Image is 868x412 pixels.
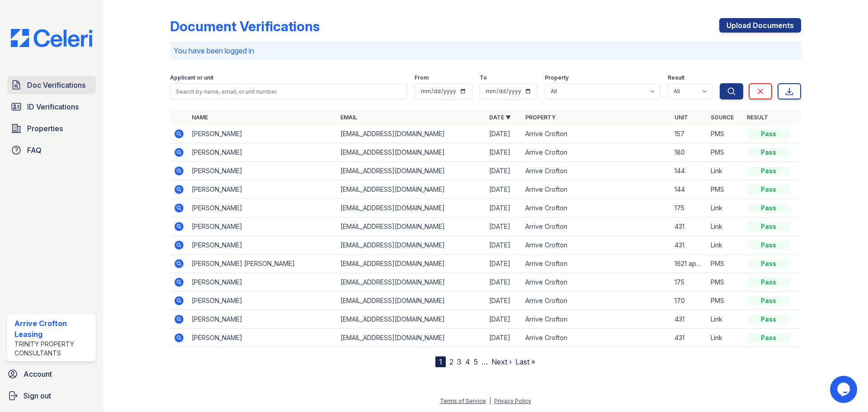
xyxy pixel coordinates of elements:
td: [EMAIL_ADDRESS][DOMAIN_NAME] [337,143,486,162]
a: Account [4,365,99,383]
td: Link [707,199,743,218]
td: [PERSON_NAME] [188,236,337,255]
a: Date ▼ [489,114,511,121]
a: Terms of Service [440,398,486,404]
td: [EMAIL_ADDRESS][DOMAIN_NAME] [337,310,486,329]
iframe: chat widget [830,376,859,403]
td: [DATE] [486,218,522,236]
a: Result [747,114,768,121]
a: Upload Documents [719,18,801,33]
div: Pass [747,278,790,287]
td: 157 [671,125,707,143]
td: Arrive Crofton [522,218,670,236]
div: Pass [747,166,790,175]
td: Arrive Crofton [522,199,670,218]
td: [PERSON_NAME] [188,125,337,143]
a: 4 [465,357,470,366]
td: [PERSON_NAME] [188,273,337,292]
td: [PERSON_NAME] [PERSON_NAME] [188,255,337,273]
td: Arrive Crofton [522,236,670,255]
div: 1 [435,356,446,367]
td: 175 [671,199,707,218]
a: 2 [449,357,453,366]
td: [EMAIL_ADDRESS][DOMAIN_NAME] [337,180,486,199]
a: Unit [675,114,688,121]
button: Sign out [4,387,99,405]
span: ID Verifications [27,101,79,112]
span: Account [24,369,52,379]
td: PMS [707,273,743,292]
a: 5 [474,357,478,366]
td: 431 [671,329,707,347]
a: Properties [7,119,96,137]
td: Link [707,310,743,329]
a: Email [340,114,357,121]
div: Pass [747,185,790,194]
td: [DATE] [486,162,522,180]
td: [EMAIL_ADDRESS][DOMAIN_NAME] [337,162,486,180]
div: Document Verifications [170,18,320,34]
td: [EMAIL_ADDRESS][DOMAIN_NAME] [337,255,486,273]
td: Arrive Crofton [522,125,670,143]
a: Name [192,114,208,121]
img: CE_Logo_Blue-a8612792a0a2168367f1c8372b55b34899dd931a85d93a1a3d3e32e68fde9ad4.png [4,29,99,47]
span: Sign out [24,390,51,401]
td: PMS [707,143,743,162]
label: Result [668,74,684,81]
div: Pass [747,315,790,324]
td: Arrive Crofton [522,255,670,273]
td: PMS [707,292,743,310]
a: ID Verifications [7,98,96,116]
div: Pass [747,222,790,231]
td: [EMAIL_ADDRESS][DOMAIN_NAME] [337,199,486,218]
span: Doc Verifications [27,80,85,90]
div: Pass [747,129,790,138]
div: Pass [747,259,790,268]
td: 431 [671,218,707,236]
td: [DATE] [486,180,522,199]
td: 431 [671,310,707,329]
div: Arrive Crofton Leasing [14,318,92,340]
td: 431 [671,236,707,255]
td: Link [707,329,743,347]
td: [PERSON_NAME] [188,292,337,310]
td: [PERSON_NAME] [188,329,337,347]
td: Link [707,236,743,255]
td: [EMAIL_ADDRESS][DOMAIN_NAME] [337,273,486,292]
a: Source [711,114,734,121]
td: [PERSON_NAME] [188,199,337,218]
td: Arrive Crofton [522,180,670,199]
td: [DATE] [486,236,522,255]
a: Next › [491,357,512,366]
label: Property [545,74,569,81]
td: [DATE] [486,255,522,273]
td: Arrive Crofton [522,310,670,329]
td: [DATE] [486,273,522,292]
td: [EMAIL_ADDRESS][DOMAIN_NAME] [337,292,486,310]
div: Pass [747,296,790,305]
td: Link [707,162,743,180]
span: Properties [27,123,63,134]
div: Pass [747,241,790,250]
td: [PERSON_NAME] [188,180,337,199]
p: You have been logged in [174,45,797,56]
td: [EMAIL_ADDRESS][DOMAIN_NAME] [337,125,486,143]
td: 175 [671,273,707,292]
a: 3 [457,357,462,366]
td: 170 [671,292,707,310]
a: Privacy Policy [494,398,531,404]
td: [EMAIL_ADDRESS][DOMAIN_NAME] [337,218,486,236]
a: Doc Verifications [7,76,96,94]
td: 180 [671,143,707,162]
label: To [480,74,487,81]
td: [PERSON_NAME] [188,218,337,236]
td: [DATE] [486,125,522,143]
a: FAQ [7,141,96,159]
td: Link [707,218,743,236]
div: Pass [747,333,790,342]
td: [DATE] [486,310,522,329]
td: [DATE] [486,199,522,218]
td: Arrive Crofton [522,143,670,162]
input: Search by name, email, or unit number [170,83,407,99]
td: [DATE] [486,329,522,347]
